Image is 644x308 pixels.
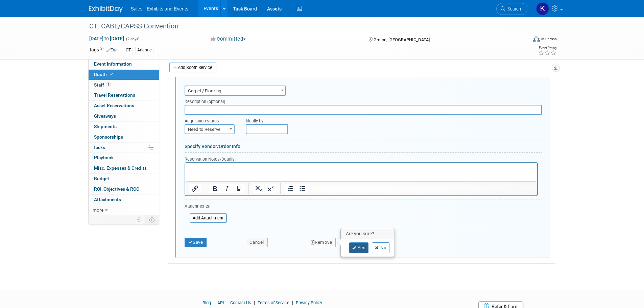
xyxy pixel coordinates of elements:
[94,92,135,98] span: Travel Reservations
[89,143,159,153] a: Tasks
[185,156,538,162] div: Reservation Notes/Details:
[185,86,285,96] span: Carpet / Flooring
[89,59,159,69] a: Event Information
[246,238,268,247] button: Cancel
[94,124,117,129] span: Shipments
[307,238,336,247] button: Remove
[496,3,527,15] a: Search
[185,86,286,96] span: Carpet / Flooring
[185,96,542,105] div: Description (optional)
[106,48,118,52] a: Edit
[89,101,159,111] a: Asset Reservations
[94,82,111,88] span: Staff
[94,113,116,119] span: Giveaways
[89,80,159,90] a: Staff1
[285,184,296,193] button: Numbered list
[349,242,369,253] a: Yes
[185,115,236,124] div: Acquisition status
[124,47,133,54] div: CT
[89,153,159,163] a: Playbook
[93,207,103,213] span: more
[253,184,264,193] button: Subscript
[89,132,159,142] a: Sponsorships
[296,184,308,193] button: Bullet list
[541,37,557,42] div: In-Person
[265,184,276,193] button: Superscript
[533,36,540,42] img: Format-Inperson.png
[221,184,233,193] button: Italic
[89,111,159,121] a: Giveaways
[94,103,134,108] span: Asset Reservations
[87,20,517,32] div: CT: CABE/CAPSS Convention
[185,203,227,211] div: Attachments:
[94,61,132,67] span: Event Information
[372,242,389,253] a: No
[252,300,257,305] span: |
[230,300,251,305] a: Contact Us
[89,6,123,13] img: ExhibitDay
[94,197,121,202] span: Attachments
[185,238,207,247] button: Save
[185,125,234,134] span: Need to Reserve
[94,72,115,77] span: Booth
[225,300,229,305] span: |
[89,184,159,194] a: ROI, Objectives & ROO
[89,163,159,173] a: Misc. Expenses & Credits
[131,6,188,11] span: Sales - Exhibits and Events
[487,35,557,45] div: Event Format
[103,36,110,41] span: to
[89,122,159,132] a: Shipments
[208,35,248,43] button: Committed
[536,2,549,15] img: Kara Haven
[89,195,159,205] a: Attachments
[145,215,159,224] td: Toggle Event Tabs
[89,90,159,100] a: Travel Reservations
[94,134,123,140] span: Sponsorships
[110,72,113,76] i: Booth reservation complete
[89,70,159,80] a: Booth
[202,300,211,305] a: Blog
[89,46,118,54] td: Tags
[94,176,109,181] span: Budget
[185,124,235,134] span: Need to Reserve
[94,165,147,171] span: Misc. Expenses & Credits
[217,300,224,305] a: API
[89,35,124,42] span: [DATE] [DATE]
[341,229,395,239] h3: Are you sure?
[374,37,430,42] span: Groton, [GEOGRAPHIC_DATA]
[246,115,511,124] div: Ideally by
[135,47,153,54] div: Atlantic
[296,300,322,305] a: Privacy Policy
[125,37,140,41] span: (2 days)
[94,155,114,160] span: Playbook
[185,163,537,182] iframe: Rich Text Area
[93,145,105,150] span: Tasks
[185,144,240,149] a: Specify Vendor/Order Info
[233,184,244,193] button: Underline
[89,174,159,184] a: Budget
[212,300,216,305] span: |
[258,300,289,305] a: Terms of Service
[290,300,295,305] span: |
[209,184,221,193] button: Bold
[106,82,111,87] span: 1
[538,46,556,50] div: Event Rating
[505,6,521,11] span: Search
[89,205,159,215] a: more
[94,186,139,192] span: ROI, Objectives & ROO
[169,63,216,72] a: Add Booth Service
[189,184,201,193] button: Insert/edit link
[134,215,145,224] td: Personalize Event Tab Strip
